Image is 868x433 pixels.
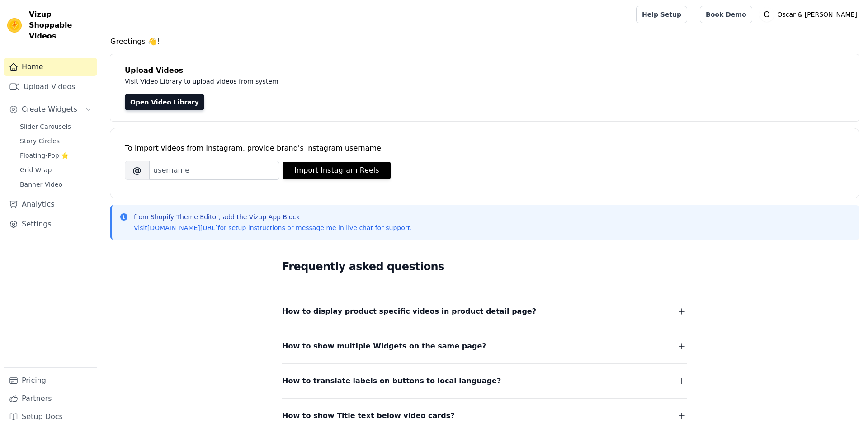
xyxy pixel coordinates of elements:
[110,36,859,47] h4: Greetings 👋!
[20,180,62,189] span: Banner Video
[4,215,97,233] a: Settings
[700,6,752,23] a: Book Demo
[14,135,97,147] a: Story Circles
[282,305,687,318] button: How to display product specific videos in product detail page?
[759,6,861,23] button: O Oscar & [PERSON_NAME]
[4,78,97,96] a: Upload Videos
[282,305,536,318] span: How to display product specific videos in product detail page?
[4,100,97,118] button: Create Widgets
[125,143,844,154] div: To import videos from Instagram, provide brand's instagram username
[125,65,844,76] h4: Upload Videos
[282,375,687,387] button: How to translate labels on buttons to local language?
[14,164,97,176] a: Grid Wrap
[20,122,71,131] span: Slider Carousels
[20,151,69,160] span: Floating-Pop ⭐
[134,212,412,221] p: from Shopify Theme Editor, add the Vizup App Block
[4,195,97,213] a: Analytics
[282,340,687,353] button: How to show multiple Widgets on the same page?
[125,161,149,180] span: @
[14,178,97,191] a: Banner Video
[20,165,52,174] span: Grid Wrap
[282,375,501,387] span: How to translate labels on buttons to local language?
[14,120,97,133] a: Slider Carousels
[636,6,687,23] a: Help Setup
[134,223,412,232] p: Visit for setup instructions or message me in live chat for support.
[774,6,861,23] p: Oscar & [PERSON_NAME]
[282,258,687,276] h2: Frequently asked questions
[282,340,486,353] span: How to show multiple Widgets on the same page?
[149,161,279,180] input: username
[125,94,204,110] a: Open Video Library
[20,136,60,146] span: Story Circles
[14,149,97,162] a: Floating-Pop ⭐
[764,10,770,19] text: O
[4,372,97,390] a: Pricing
[4,390,97,408] a: Partners
[4,58,97,76] a: Home
[22,104,77,115] span: Create Widgets
[29,9,94,42] span: Vizup Shoppable Videos
[147,224,218,231] a: [DOMAIN_NAME][URL]
[282,409,687,422] button: How to show Title text below video cards?
[125,76,530,87] p: Visit Video Library to upload videos from system
[7,18,22,33] img: Vizup
[282,409,455,422] span: How to show Title text below video cards?
[4,408,97,426] a: Setup Docs
[283,162,391,179] button: Import Instagram Reels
